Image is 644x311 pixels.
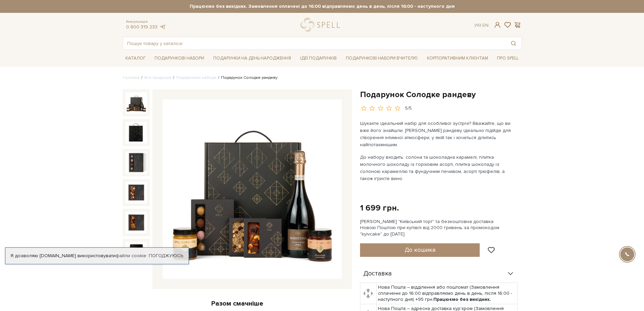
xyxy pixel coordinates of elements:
a: файли cookie [116,253,146,259]
div: 1 699 грн. [360,203,399,213]
img: Подарунок Солодке рандеву [163,99,342,279]
a: En [482,22,488,28]
a: Вся продукція [144,75,171,80]
a: logo [301,18,343,32]
a: Ідеї подарунків [297,53,339,64]
a: telegram [159,24,166,30]
img: Подарунок Солодке рандеву [125,152,147,173]
button: До кошика [360,243,480,257]
div: Ук [474,22,488,28]
img: Подарунок Солодке рандеву [125,212,147,233]
img: Подарунок Солодке рандеву [125,122,147,143]
img: Подарунок Солодке рандеву [125,182,147,203]
img: Подарунок Солодке рандеву [125,242,147,263]
img: Подарунок Солодке рандеву [125,92,147,114]
a: Про Spell [494,53,521,64]
a: Подарункові набори [152,53,207,64]
p: Шукаєте ідеальний набір для особливої зустрічі? Вважайте, що ви вже його знайшли. [PERSON_NAME] р... [360,120,519,148]
span: До кошика [405,246,435,253]
div: 5/5 [405,105,412,112]
span: Доставка [363,271,392,277]
div: [PERSON_NAME] "Київський торт" та безкоштовна доставка Новою Поштою при купівлі від 2000 гривень ... [360,219,522,237]
a: Каталог [123,53,148,64]
span: | [480,22,481,28]
p: До набору входить: солона та шоколадна карамелі, плитка молочного шоколаду із горіховим асорті, п... [360,154,519,182]
a: Подарункові набори [176,75,216,80]
button: Пошук товару у каталозі [506,37,521,49]
strong: Працюємо без вихідних. Замовлення оплачені до 16:00 відправляємо день в день, після 16:00 - насту... [123,3,522,9]
h1: Подарунок Солодке рандеву [360,89,522,100]
input: Пошук товару у каталозі [123,37,506,49]
span: Консультація: [126,20,166,24]
a: Погоджуюсь [149,253,183,259]
a: Головна [123,75,140,80]
b: Працюємо без вихідних. [433,296,491,302]
a: 0 800 319 233 [126,24,158,30]
div: Я дозволяю [DOMAIN_NAME] використовувати [5,253,189,259]
a: Корпоративним клієнтам [424,53,491,64]
a: Подарункові набори Вчителю [343,52,421,64]
a: Подарунки на День народження [211,53,294,64]
td: Нова Пошта – відділення або поштомат (Замовлення сплаченні до 16:00 відправляємо день в день, піс... [377,283,518,304]
li: Подарунок Солодке рандеву [216,75,278,81]
div: Разом смачніше [123,299,352,308]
